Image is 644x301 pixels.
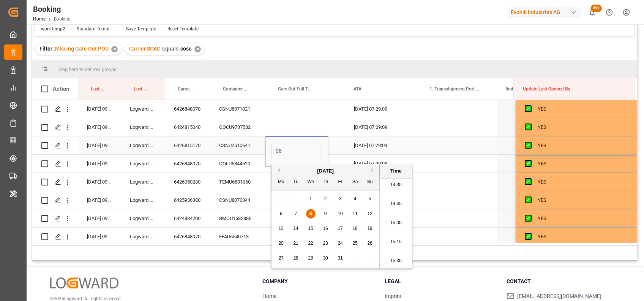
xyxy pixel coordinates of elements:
[345,155,421,173] div: [DATE] 07:29:09
[380,195,412,214] li: 14:45
[53,86,69,92] div: Action
[165,118,210,136] div: 6424815040
[308,255,313,261] span: 29
[350,177,360,187] div: Sa
[275,168,280,173] button: Previous Month
[324,196,327,201] span: 2
[306,253,316,263] div: Choose Wednesday, October 29th, 2025
[516,209,637,228] div: Press SPACE to select this row.
[262,293,276,299] a: Home
[538,192,628,209] div: YES
[350,239,360,248] div: Choose Saturday, October 25th, 2025
[121,228,165,246] div: Logward System
[336,239,345,248] div: Choose Friday, October 24th, 2025
[121,173,165,191] div: Logward System
[276,209,286,219] div: Choose Monday, October 6th, 2025
[55,46,109,52] span: Missing Gate Out POD
[345,100,421,118] div: [DATE] 07:29:09
[306,209,316,219] div: Choose Wednesday, October 8th, 2025
[324,211,327,216] span: 9
[336,253,345,263] div: Choose Friday, October 31st, 2025
[516,155,637,173] div: Press SPACE to select this row.
[78,209,121,227] div: [DATE] 09:13:21
[210,100,265,118] div: CSNU8071021
[165,100,210,118] div: 6426848070
[78,191,121,209] div: [DATE] 09:13:21
[165,155,210,173] div: 6426848070
[354,86,361,92] span: ATA
[293,241,298,246] span: 21
[165,191,210,209] div: 6425936380
[32,191,328,209] div: Press SPACE to select this row.
[516,228,637,246] div: Press SPACE to select this row.
[126,25,156,32] div: Save Template
[78,173,121,191] div: [DATE] 09:13:21
[78,118,121,136] div: [DATE] 09:13:21
[32,173,328,191] div: Press SPACE to select this row.
[380,233,412,252] li: 15:15
[271,144,322,158] input: DD-MM-YYYY HH:MM
[385,293,402,299] a: Imprint
[308,241,313,246] span: 22
[345,136,421,154] div: [DATE] 07:29:09
[321,224,330,233] div: Choose Thursday, October 16th, 2025
[271,167,379,175] div: [DATE]
[517,292,601,300] span: [EMAIL_ADDRESS][DOMAIN_NAME]
[32,100,328,118] div: Press SPACE to select this row.
[276,239,286,248] div: Choose Monday, October 20th, 2025
[33,16,46,22] a: Home
[180,46,192,52] span: cosu
[516,191,637,209] div: Press SPACE to select this row.
[584,4,601,21] button: show 101 new notifications
[278,241,283,246] span: 20
[223,86,249,92] span: Container No.
[309,196,312,201] span: 1
[367,211,372,216] span: 12
[338,211,343,216] span: 10
[291,239,301,248] div: Choose Tuesday, October 21st, 2025
[538,228,628,246] div: YES
[323,241,328,246] span: 23
[308,226,313,231] span: 15
[538,155,628,173] div: YES
[367,241,372,246] span: 26
[365,177,375,187] div: Su
[162,46,178,52] span: Equals
[78,228,121,246] div: [DATE] 09:13:21
[32,209,328,228] div: Press SPACE to select this row.
[352,241,357,246] span: 25
[167,25,199,32] div: Reset Template
[50,277,118,288] img: Logward Logo
[365,194,375,204] div: Choose Sunday, October 5th, 2025
[178,86,194,92] span: Carrier Booking No.
[321,253,330,263] div: Choose Thursday, October 30th, 2025
[338,226,343,231] span: 17
[369,196,371,201] span: 5
[210,136,265,154] div: CSNU2510641
[210,191,265,209] div: CSNU8070344
[41,25,65,32] div: work temp2
[523,86,570,92] span: Update Last Opened By
[280,211,283,216] span: 6
[293,226,298,231] span: 14
[78,155,121,173] div: [DATE] 09:13:21
[350,209,360,219] div: Choose Saturday, October 11th, 2025
[336,177,345,187] div: Fr
[121,100,165,118] div: Logward System
[165,228,210,246] div: 6426848070
[78,100,121,118] div: [DATE] 09:13:21
[33,3,71,15] div: Booking
[345,118,421,136] div: [DATE] 07:29:09
[336,209,345,219] div: Choose Friday, October 10th, 2025
[291,253,301,263] div: Choose Tuesday, October 28th, 2025
[380,176,412,195] li: 14:30
[352,226,357,231] span: 18
[309,211,312,216] span: 8
[291,224,301,233] div: Choose Tuesday, October 14th, 2025
[507,277,619,285] h3: Contact
[210,155,265,173] div: OOLU6844520
[32,118,328,136] div: Press SPACE to select this row.
[516,136,637,155] div: Press SPACE to select this row.
[57,67,117,72] span: Drag here to set row groups
[32,155,328,173] div: Press SPACE to select this row.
